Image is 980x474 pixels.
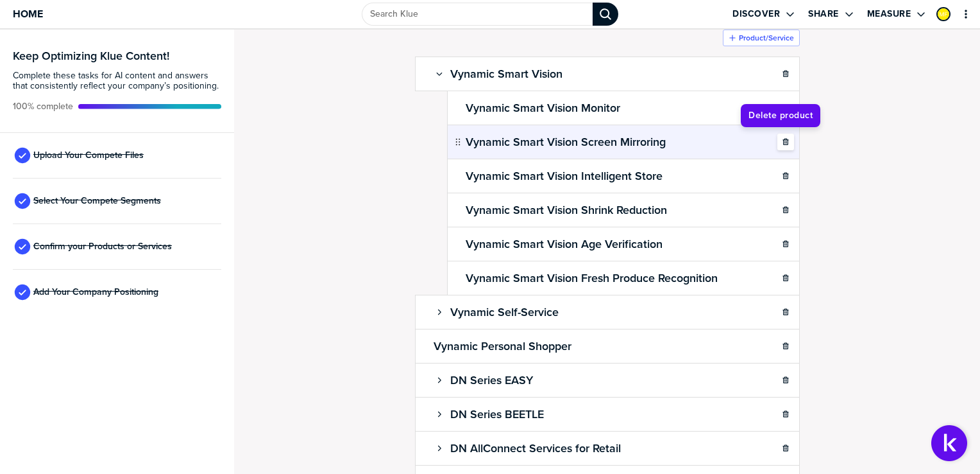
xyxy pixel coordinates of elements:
[13,101,73,112] span: Active
[448,405,546,423] h2: DN Series BEETLE
[463,99,623,117] h2: Vynamic Smart Vision Monitor
[463,167,665,185] h2: Vynamic Smart Vision Intelligent Store
[732,8,780,20] label: Discover
[448,303,561,321] h2: Vynamic Self-Service
[415,431,800,466] li: DN AllConnect Services for Retail
[808,8,839,20] label: Share
[431,337,574,355] h2: Vynamic Personal Shopper
[33,241,172,252] span: Confirm your Products or Services
[739,33,794,43] label: Product/Service
[13,71,221,91] span: Complete these tasks for AI content and answers that consistently reflect your company’s position...
[936,7,950,21] div: Maico Ferreira
[415,193,800,227] li: Vynamic Smart Vision Shrink Reduction
[748,109,813,122] span: Delete product
[13,8,43,19] span: Home
[593,3,618,26] div: Search Klue
[415,227,800,261] li: Vynamic Smart Vision Age Verification
[935,6,952,22] a: Edit Profile
[33,150,144,161] span: Upload Your Compete Files
[415,397,800,432] li: DN Series BEETLE
[33,196,161,206] span: Select Your Compete Segments
[415,125,800,159] li: Vynamic Smart Vision Screen Mirroring
[415,295,800,329] li: Vynamic Self-Service
[448,371,536,389] h2: DN Series EASY
[448,439,623,457] h2: DN AllConnect Services for Retail
[13,50,221,62] h3: Keep Optimizing Klue Content!
[415,261,800,295] li: Vynamic Smart Vision Fresh Produce Recognition
[415,91,800,125] li: Vynamic Smart Vision Monitor
[938,8,949,20] img: 781207ed1481c00c65955b44c3880d9b-sml.png
[415,363,800,398] li: DN Series EASY
[463,235,665,253] h2: Vynamic Smart Vision Age Verification
[867,8,911,20] label: Measure
[448,65,565,83] h2: Vynamic Smart Vision
[415,159,800,193] li: Vynamic Smart Vision Intelligent Store
[931,425,967,461] button: Open Support Center
[362,3,593,26] input: Search Klue
[33,287,158,297] span: Add Your Company Positioning
[463,133,668,151] h2: Vynamic Smart Vision Screen Mirroring
[463,269,720,287] h2: Vynamic Smart Vision Fresh Produce Recognition
[463,201,670,219] h2: Vynamic Smart Vision Shrink Reduction
[415,57,800,91] li: Vynamic Smart Vision
[415,329,800,364] li: Vynamic Personal Shopper
[723,30,800,46] button: Product/Service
